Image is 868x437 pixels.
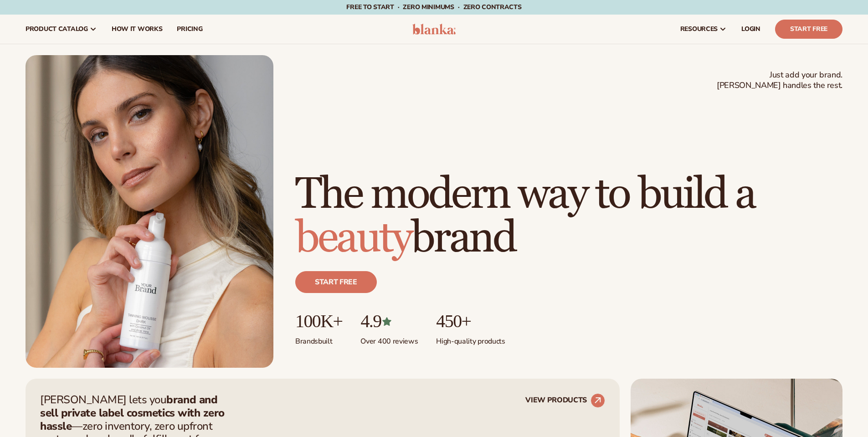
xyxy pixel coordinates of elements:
p: 450+ [436,311,505,331]
p: High-quality products [436,331,505,346]
strong: brand and sell private label cosmetics with zero hassle [40,392,225,433]
img: logo [412,24,456,35]
span: Just add your brand. [PERSON_NAME] handles the rest. [717,70,842,91]
span: Free to start · ZERO minimums · ZERO contracts [346,3,521,11]
h1: The modern way to build a brand [295,173,842,260]
a: resources [673,15,734,44]
span: How It Works [112,26,163,33]
img: Female holding tanning mousse. [26,55,273,368]
p: 4.9 [360,311,418,331]
span: pricing [177,26,202,33]
span: LOGIN [741,26,760,33]
a: How It Works [104,15,170,44]
a: VIEW PRODUCTS [525,393,605,408]
span: beauty [295,211,411,265]
a: LOGIN [734,15,768,44]
span: resources [680,26,718,33]
p: Over 400 reviews [360,331,418,346]
a: Start free [295,271,377,293]
p: Brands built [295,331,342,346]
p: 100K+ [295,311,342,331]
a: Start Free [775,20,842,39]
span: product catalog [26,26,88,33]
a: product catalog [18,15,104,44]
a: pricing [169,15,210,44]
